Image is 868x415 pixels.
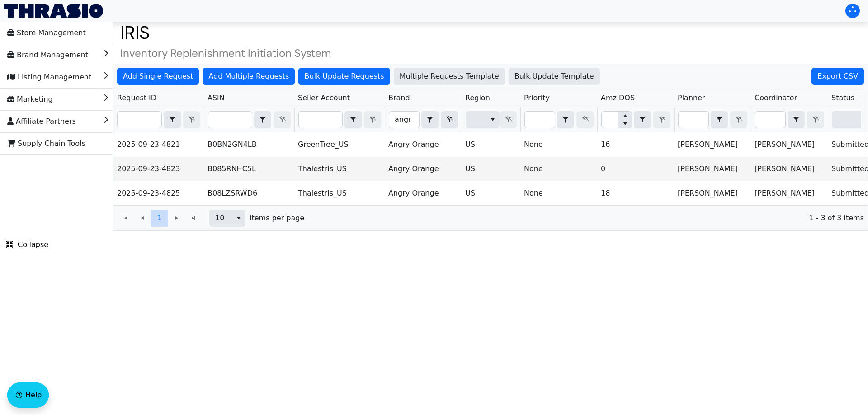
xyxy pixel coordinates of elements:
button: Increase value [618,112,632,120]
input: Filter [208,112,252,128]
th: Filter [462,107,520,132]
td: [PERSON_NAME] [674,181,751,205]
td: [PERSON_NAME] [751,181,828,205]
input: Filter [299,112,342,128]
span: Store Management [7,26,86,40]
th: Filter [204,107,294,132]
td: 2025-09-23-4823 [113,157,204,181]
span: Filter [466,111,500,128]
td: GreenTree_US [294,132,385,157]
td: Angry Orange [385,132,462,157]
button: select [422,112,438,128]
td: Thalestris_US [294,157,385,181]
input: Filter [525,112,555,128]
span: Help [25,390,42,401]
span: Request ID [117,93,156,103]
td: Angry Orange [385,181,462,205]
td: 0 [597,157,674,181]
td: 2025-09-23-4821 [113,132,204,157]
th: Filter [674,107,751,132]
td: [PERSON_NAME] [751,132,828,157]
span: 10 [215,213,226,224]
button: select [634,112,651,128]
span: Status [831,93,854,103]
span: Choose Operator [557,111,574,128]
span: Choose Operator [344,111,362,128]
input: Filter [755,112,785,128]
button: Add Single Request [117,68,199,85]
button: select [232,210,245,226]
button: select [345,112,361,128]
span: Planner [678,93,705,103]
span: Choose Operator [634,111,651,128]
th: Filter [751,107,828,132]
h1: IRIS [113,22,868,43]
span: Page size [209,210,245,227]
td: B085RNHC5L [204,157,294,181]
button: Add Multiple Requests [203,68,295,85]
span: 1 [157,213,162,224]
span: Coordinator [755,93,797,103]
th: Filter [597,107,674,132]
td: None [520,157,597,181]
span: Bulk Update Template [514,71,594,82]
span: Supply Chain Tools [7,136,85,151]
span: 1 - 3 of 3 items [311,213,864,224]
span: Priority [524,93,550,103]
button: select [486,112,499,128]
img: Thrasio Logo [4,4,103,18]
td: 16 [597,132,674,157]
button: Export CSV [811,68,864,85]
button: Multiple Requests Template [394,68,505,85]
span: Export CSV [817,71,858,82]
input: Filter [602,112,618,128]
span: Listing Management [7,70,91,84]
input: Filter [679,112,708,128]
td: US [462,157,520,181]
td: None [520,181,597,205]
button: select [711,112,727,128]
td: B08LZSRWD6 [204,181,294,205]
th: Filter [385,107,462,132]
span: Amz DOS [601,93,635,103]
td: [PERSON_NAME] [751,157,828,181]
h4: Inventory Replenishment Initiation System [113,47,868,60]
span: Collapse [6,239,48,250]
th: Filter [520,107,597,132]
span: Choose Operator [254,111,271,128]
th: Filter [294,107,385,132]
input: Filter [389,112,419,128]
span: Affiliate Partners [7,114,76,129]
td: None [520,132,597,157]
td: Thalestris_US [294,181,385,205]
td: B0BN2GN4LB [204,132,294,157]
td: 2025-09-23-4825 [113,181,204,205]
span: Choose Operator [711,111,728,128]
span: Choose Operator [788,111,805,128]
td: [PERSON_NAME] [674,132,751,157]
button: Page 1 [151,210,168,227]
span: Seller Account [298,93,350,103]
th: Filter [113,107,204,132]
span: Multiple Requests Template [400,71,499,82]
td: US [462,132,520,157]
div: Page 1 of 1 [113,205,868,230]
span: Add Multiple Requests [208,71,289,82]
td: US [462,181,520,205]
span: Marketing [7,92,53,107]
span: Brand [388,93,410,103]
button: Help floatingactionbutton [7,382,49,408]
td: [PERSON_NAME] [674,157,751,181]
button: select [557,112,574,128]
input: Filter [118,112,161,128]
button: Clear [441,111,458,128]
span: Brand Management [7,48,88,62]
button: select [788,112,804,128]
span: Choose Operator [164,111,181,128]
span: Choose Operator [421,111,439,128]
button: Bulk Update Template [509,68,600,85]
span: Bulk Update Requests [304,71,384,82]
span: items per page [250,213,304,224]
